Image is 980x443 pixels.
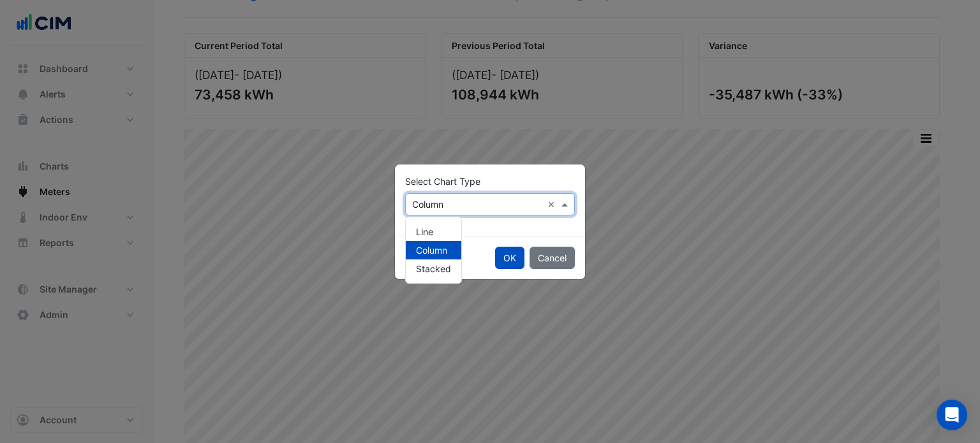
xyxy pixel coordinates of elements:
[416,226,433,237] span: Line
[937,400,967,430] div: Open Intercom Messenger
[530,247,575,269] button: Cancel
[495,247,524,269] button: OK
[405,217,462,284] ng-dropdown-panel: Options list
[547,198,558,211] span: Clear
[416,245,447,256] span: Column
[416,263,451,274] span: Stacked
[405,175,480,188] label: Select Chart Type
